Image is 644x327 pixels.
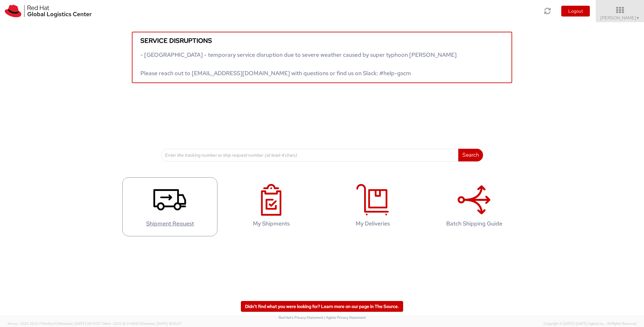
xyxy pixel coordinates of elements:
[561,6,590,16] button: Logout
[122,177,217,237] a: Shipment Request
[636,16,640,21] span: ▼
[600,15,640,21] span: [PERSON_NAME]
[140,37,504,44] h5: Service disruptions
[544,321,636,326] span: Copyright © [DATE]-[DATE] Agistix Inc., All Rights Reserved
[324,315,366,320] a: | Agistix Privacy Statement
[325,177,420,237] a: My Deliveries
[224,177,319,237] a: My Shipments
[8,321,101,326] span: Server: 2025.20.0-734e5bc92d9
[5,5,92,17] img: rh-logistics-00dfa346123c4ec078e1.svg
[140,51,457,77] span: - [GEOGRAPHIC_DATA] - temporary service disruption due to severe weather caused by super typhoon ...
[241,301,403,312] a: Didn't find what you were looking for? Learn more on our page in The Source.
[132,32,512,83] a: Service disruptions - [GEOGRAPHIC_DATA] - temporary service disruption due to severe weather caus...
[161,149,459,161] input: Enter the tracking number or ship request number (at least 4 chars)
[433,220,515,227] h4: Batch Shipping Guide
[230,220,312,227] h4: My Shipments
[279,315,323,320] a: Red Hat's Privacy Statement
[427,177,522,237] a: Batch Shipping Guide
[458,149,483,161] button: Search
[144,321,182,326] span: master, [DATE] 10:01:07
[129,220,211,227] h4: Shipment Request
[332,220,414,227] h4: My Deliveries
[102,321,182,326] span: Client: 2025.18.0-fd567a5
[62,321,101,326] span: master, [DATE] 09:51:07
